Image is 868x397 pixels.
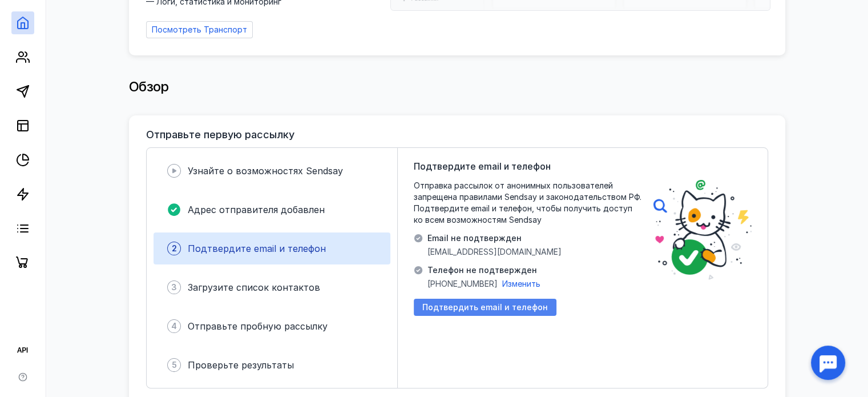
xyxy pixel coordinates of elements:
span: Загрузите список контактов [188,282,320,293]
span: Адрес отправителя добавлен [188,204,325,215]
span: Изменить [502,279,540,288]
span: 5 [172,359,177,371]
span: Проверьте результаты [188,359,294,371]
span: Обзор [129,78,169,95]
span: [EMAIL_ADDRESS][DOMAIN_NAME] [427,246,562,258]
span: Посмотреть Транспорт [152,25,247,35]
span: Телефон не подтвержден [427,264,540,276]
span: Отправьте пробную рассылку [188,320,328,332]
span: Узнайте о возможностях Sendsay [188,165,343,177]
h3: Отправьте первую рассылку [146,129,294,141]
span: 2 [172,243,177,254]
span: Подтвердите email и телефон [188,243,326,254]
button: Подтвердить email и телефон [414,299,556,316]
a: Посмотреть Транспорт [146,21,253,38]
span: 4 [171,320,177,332]
span: 3 [171,282,177,293]
span: [PHONE_NUMBER] [427,278,498,290]
span: Подтвердить email и телефон [422,303,548,312]
span: Email не подтвержден [427,232,562,244]
span: Подтвердите email и телефон [414,159,551,173]
button: Изменить [502,278,540,290]
img: poster [653,180,752,280]
span: Отправка рассылок от анонимных пользователей запрещена правилами Sendsay и законодательством РФ. ... [414,180,642,226]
